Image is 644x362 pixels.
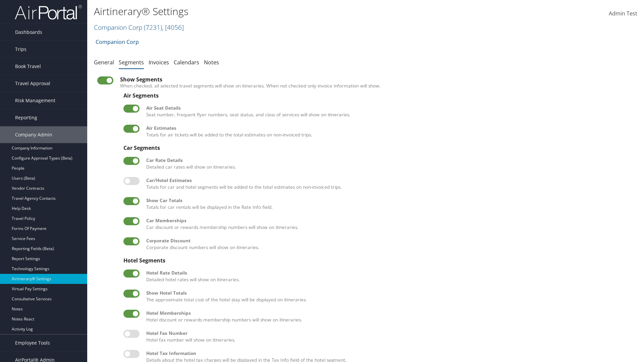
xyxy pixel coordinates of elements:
[146,197,631,211] label: Totals for car rentals will be displayed in the Rate Info field.
[146,157,631,171] label: Detailed car rates will show on itineraries.
[146,310,631,316] div: Hotel Memberships
[146,157,631,164] div: Car Rate Details
[96,35,139,49] a: Companion Corp
[15,335,50,351] span: Employee Tools
[146,330,631,344] label: Hotel fax number will show on itineraries.
[609,10,637,17] span: Admin Test
[162,23,184,32] span: , [ 4056 ]
[119,59,144,66] a: Segments
[146,197,631,204] div: Show Car Totals
[146,105,631,111] div: Air Seat Details
[146,290,631,296] div: Show Hotel Totals
[146,269,631,276] div: Hotel Rate Details
[149,59,169,66] a: Invoices
[15,109,37,126] span: Reporting
[146,269,631,283] label: Detailed hotel rates will show on itineraries.
[120,82,634,89] label: When checked, all selected travel segments will show on itineraries. When not checked only invoic...
[146,290,631,303] label: The approximate total cost of the hotel stay will be displayed on itineraries.
[146,330,631,337] div: Hotel Fax Number
[123,93,631,99] div: Air Segments
[120,76,634,82] div: Show Segments
[15,58,41,75] span: Book Travel
[146,217,631,231] label: Car discount or rewards membership numbers will show on itineraries.
[146,310,631,323] label: Hotel discount or rewards membership numbers will show on itineraries.
[15,126,52,143] span: Company Admin
[174,59,199,66] a: Calendars
[15,24,42,41] span: Dashboards
[123,145,631,151] div: Car Segments
[609,3,637,24] a: Admin Test
[144,23,162,32] span: ( 7231 )
[15,92,55,109] span: Risk Management
[146,105,631,118] label: Seat number, frequent flyer numbers, seat status, and class of services will show on itineraries.
[146,125,631,131] div: Air Estimates
[146,237,631,244] div: Corporate Discount
[94,59,114,66] a: General
[15,4,82,20] img: airportal-logo.png
[146,217,631,224] div: Car Memberships
[146,125,631,138] label: Totals for air tickets will be added to the total estimates on non-invoiced trips.
[94,4,456,18] h1: Airtinerary® Settings
[15,75,50,92] span: Travel Approval
[94,23,184,32] a: Companion Corp
[123,257,631,263] div: Hotel Segments
[146,177,631,184] div: Car/Hotel Estimates
[204,59,219,66] a: Notes
[146,237,631,251] label: Corporate discount numbers will show on itineraries.
[15,41,26,58] span: Trips
[146,350,631,357] div: Hotel Tax Information
[146,177,631,191] label: Totals for car and hotel segments will be added to the total estimates on non-invoiced trips.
